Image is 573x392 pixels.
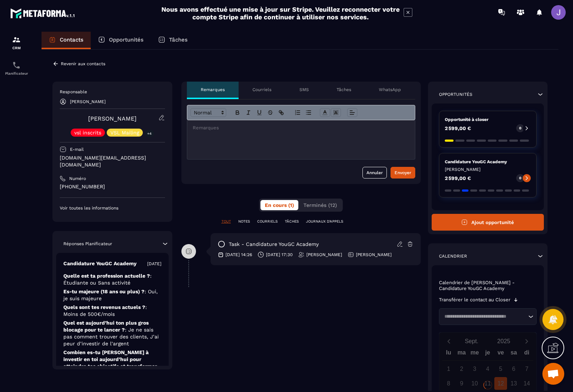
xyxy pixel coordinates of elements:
[2,46,31,50] p: CRM
[70,99,106,104] p: [PERSON_NAME]
[60,36,83,43] p: Contacts
[63,241,112,247] p: Réponses Planificateur
[2,71,31,75] p: Planificateur
[379,87,401,93] p: WhatsApp
[225,252,252,258] p: [DATE] 14:26
[12,61,21,70] img: scheduler
[299,87,309,93] p: SMS
[63,349,161,384] p: Combien es-tu [PERSON_NAME] à investir en toi aujourd’hui pour atteindre tes objectifs et transfo...
[356,252,392,258] p: [PERSON_NAME]
[252,87,271,93] p: Courriels
[299,200,341,210] button: Terminés (12)
[390,167,415,179] button: Envoyer
[238,219,250,224] p: NOTES
[169,36,188,43] p: Tâches
[265,202,294,208] span: En cours (1)
[432,214,544,231] button: Ajout opportunité
[10,7,76,20] img: logo
[63,327,159,346] span: : Je ne sais pas comment trouver des clients, J’ai peur d’investir de l’argent
[445,159,531,165] p: Candidature YouGC Academy
[542,363,564,385] div: Ouvrir le chat
[445,117,531,122] p: Opportunité à closer
[519,126,521,131] p: 0
[63,260,137,267] p: Candidature YouGC Academy
[306,252,342,258] p: [PERSON_NAME]
[266,252,293,258] p: [DATE] 17:30
[285,219,299,224] p: TÂCHES
[519,176,521,181] p: 0
[60,154,165,168] p: [DOMAIN_NAME][EMAIL_ADDRESS][DOMAIN_NAME]
[439,91,472,97] p: Opportunités
[445,166,531,172] p: [PERSON_NAME]
[109,36,144,43] p: Opportunités
[91,32,151,49] a: Opportunités
[60,89,165,95] p: Responsable
[445,126,471,131] p: 2 599,00 €
[110,130,139,135] p: VSL Mailing
[2,30,31,55] a: formationformationCRM
[88,115,137,122] a: [PERSON_NAME]
[145,130,154,137] p: +4
[260,200,298,210] button: En cours (1)
[63,304,161,318] p: Quels sont tes revenus actuels ?
[60,183,165,190] p: [PHONE_NUMBER]
[395,169,411,176] div: Envoyer
[151,32,195,49] a: Tâches
[221,219,231,224] p: TOUT
[70,146,84,152] p: E-mail
[445,176,471,181] p: 2 599,00 €
[303,202,337,208] span: Terminés (12)
[69,176,86,181] p: Numéro
[42,32,91,49] a: Contacts
[439,297,510,303] p: Transférer le contact au Closer
[147,261,161,267] p: [DATE]
[201,87,225,93] p: Remarques
[337,87,351,93] p: Tâches
[362,167,387,179] button: Annuler
[306,219,343,224] p: JOURNAUX D'APPELS
[161,5,400,21] h2: Nous avons effectué une mise à jour sur Stripe. Veuillez reconnecter votre compte Stripe afin de ...
[2,55,31,81] a: schedulerschedulerPlanificateur
[12,35,21,44] img: formation
[439,253,467,259] p: Calendrier
[439,280,537,291] p: Calendrier de [PERSON_NAME] - Candidature YouGC Academy
[442,313,527,320] input: Search for option
[74,130,101,135] p: vsl inscrits
[257,219,278,224] p: COURRIELS
[63,320,161,347] p: Quel est aujourd’hui ton plus gros blocage pour te lancer ?
[61,61,105,66] p: Revenir aux contacts
[60,205,165,211] p: Voir toutes les informations
[439,308,537,325] div: Search for option
[63,273,161,286] p: Quelle est ta profession actuelle ?
[63,288,161,302] p: Es-tu majeure (18 ans ou plus) ?
[229,241,319,248] p: task - Candidature YouGC Academy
